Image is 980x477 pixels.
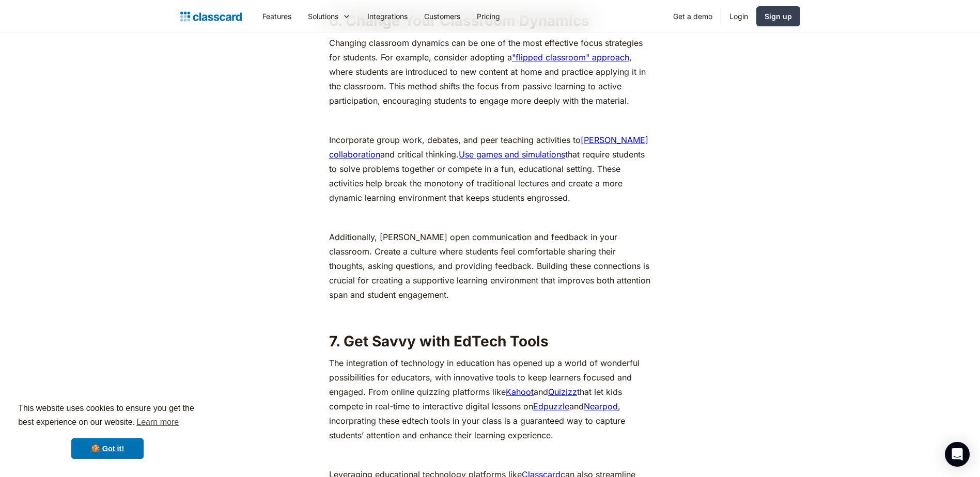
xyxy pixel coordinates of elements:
p: The integration of technology in education has opened up a world of wonderful possibilities for e... [329,356,651,442]
p: ‍ [329,307,651,322]
p: Changing classroom dynamics can be one of the most effective focus strategies for students. For e... [329,36,651,108]
a: Quizizz [548,387,577,397]
div: cookieconsent [8,392,207,469]
a: Sign up [756,6,800,26]
p: Incorporate group work, debates, and peer teaching activities to and critical thinking. that requ... [329,133,651,205]
a: Integrations [359,5,416,28]
a: Kahoot [506,387,534,397]
p: Additionally, [PERSON_NAME] open communication and feedback in your classroom. Create a culture w... [329,230,651,302]
span: This website uses cookies to ensure you get the best experience on our website. [18,402,197,430]
a: Get a demo [665,5,721,28]
a: Customers [416,5,469,28]
div: Open Intercom Messenger [945,442,970,467]
a: learn more about cookies [135,415,180,430]
a: Features [254,5,300,28]
p: ‍ [329,210,651,225]
div: Sign up [765,11,792,22]
p: ‍ [329,113,651,128]
div: Solutions [308,11,338,22]
a: home [180,9,242,24]
a: [PERSON_NAME] collaboration [329,135,648,160]
a: Nearpod [584,401,618,411]
a: "flipped classroom" approach [512,52,629,62]
a: Use games and simulations [459,149,565,160]
a: Pricing [469,5,508,28]
a: Login [721,5,756,28]
a: dismiss cookie message [71,438,144,459]
p: ‍ [329,448,651,462]
strong: 7. Get Savvy with EdTech Tools [329,332,549,350]
div: Solutions [300,5,359,28]
a: Edpuzzle [533,401,569,411]
h2: ‍ [329,332,651,351]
